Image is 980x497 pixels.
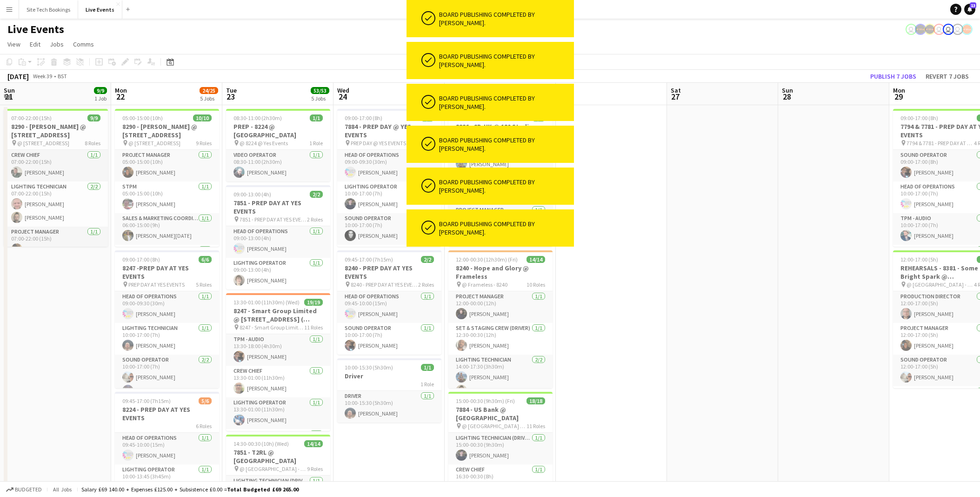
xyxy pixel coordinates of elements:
div: [DATE] [7,72,29,81]
button: Revert 7 jobs [922,70,973,82]
span: 13 [970,2,976,8]
app-user-avatar: Production Managers [915,24,926,35]
span: Week 39 [31,73,54,80]
app-user-avatar: Production Managers [924,24,935,35]
div: Board publishing completed by [PERSON_NAME]. [439,178,570,195]
a: 13 [964,4,975,15]
span: Budgeted [15,486,42,493]
span: Total Budgeted £69 265.00 [227,486,299,493]
button: Publish 7 jobs [867,70,920,82]
a: Jobs [46,38,67,50]
a: Edit [26,38,44,50]
app-user-avatar: Technical Department [933,24,945,35]
a: View [4,38,24,50]
div: Board publishing completed by [PERSON_NAME]. [439,10,570,27]
app-user-avatar: Technical Department [943,24,954,35]
span: View [7,40,20,48]
h1: Live Events [7,22,64,36]
button: Budgeted [5,484,43,495]
span: Comms [73,40,94,48]
app-user-avatar: Technical Department [952,24,963,35]
div: Salary £69 140.00 + Expenses £125.00 + Subsistence £0.00 = [81,486,299,493]
app-user-avatar: Alex Gill [961,24,973,35]
span: All jobs [51,486,73,493]
div: Board publishing completed by [PERSON_NAME]. [439,94,570,111]
app-user-avatar: Eden Hopkins [906,24,917,35]
div: Board publishing completed by [PERSON_NAME]. [439,52,570,69]
div: Board publishing completed by [PERSON_NAME]. [439,136,570,153]
div: BST [58,73,67,80]
span: Jobs [50,40,64,48]
button: Site Tech Bookings [19,0,78,19]
button: Live Events [78,0,122,19]
div: Board publishing completed by [PERSON_NAME]. [439,220,570,236]
span: Edit [30,40,40,48]
a: Comms [69,38,98,50]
